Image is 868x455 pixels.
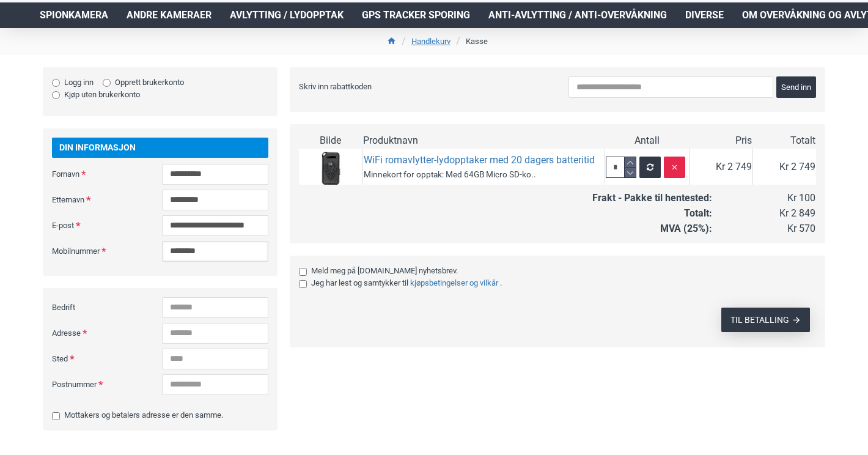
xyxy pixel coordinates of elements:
[40,8,108,23] span: Spionkamera
[31,2,117,28] a: Spionkamera
[117,2,221,28] a: Andre kameraer
[721,308,810,332] button: TIL BETALLING
[488,8,667,23] span: Anti-avlytting / Anti-overvåkning
[689,149,752,187] td: Kr 2 749
[676,2,733,28] a: Diverse
[684,207,712,219] strong: Totalt:
[752,133,816,149] td: Totalt
[103,76,184,89] label: Opprett brukerkonto
[312,149,349,186] img: WiFi romavlytter-lydopptaker med 20 dagers batteritid
[52,412,60,420] input: Mottakers og betalers adresse er den samme.
[605,133,689,149] td: Antall
[410,278,498,287] b: Kjøpsbetingelser og vilkår
[730,316,789,324] span: TIL BETALLING
[230,8,344,23] span: Avlytting / Lydopptak
[52,164,162,183] label: Fornavn
[362,8,470,23] span: GPS Tracker Sporing
[52,91,60,99] input: Kjøp uten brukerkonto
[299,277,807,289] label: Jeg har lest og samtykker til .
[52,409,223,421] label: Mottakers og betalers adresse er den samme.
[52,76,94,89] label: Logg inn
[713,191,816,206] td: Kr 100
[362,133,605,149] td: Produktnavn
[411,35,451,48] a: Handlekurv
[52,374,162,394] label: Postnummer
[713,221,816,237] td: Kr 570
[52,89,140,101] label: Kjøp uten brukerkonto
[364,154,595,168] a: WiFi romavlytter-lydopptaker med 20 dagers batteritid
[52,215,162,235] label: E-post
[685,8,724,23] span: Diverse
[752,149,816,187] td: Kr 2 749
[364,169,536,179] small: Minnekort for opptak: Med 64GB Micro SD-ko..
[781,83,811,91] span: Send inn
[299,133,362,149] td: Bilde
[776,76,816,98] button: Send inn
[52,349,162,368] label: Sted
[221,2,353,28] a: Avlytting / Lydopptak
[299,268,307,276] input: Meld meg på [DOMAIN_NAME] nyhetsbrev.
[299,280,307,288] input: Jeg har lest og samtykker tilKjøpsbetingelser og vilkår.
[299,265,807,277] label: Meld meg på [DOMAIN_NAME] nyhetsbrev.
[299,76,452,96] label: Skriv inn rabattkoden
[660,223,712,234] strong: MVA (25%):
[127,8,211,23] span: Andre kameraer
[103,79,111,87] input: Opprett brukerkonto
[52,138,268,158] div: Din informasjon
[689,133,752,149] td: Pris
[52,241,162,261] label: Mobilnummer
[52,297,162,317] label: Bedrift
[408,277,500,289] a: Kjøpsbetingelser og vilkår
[479,2,676,28] a: Anti-avlytting / Anti-overvåkning
[353,2,479,28] a: GPS Tracker Sporing
[52,79,60,87] input: Logg inn
[713,206,816,221] td: Kr 2 849
[592,192,712,204] strong: Frakt - Pakke til hentested:
[52,323,162,342] label: Adresse
[52,190,162,209] label: Etternavn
